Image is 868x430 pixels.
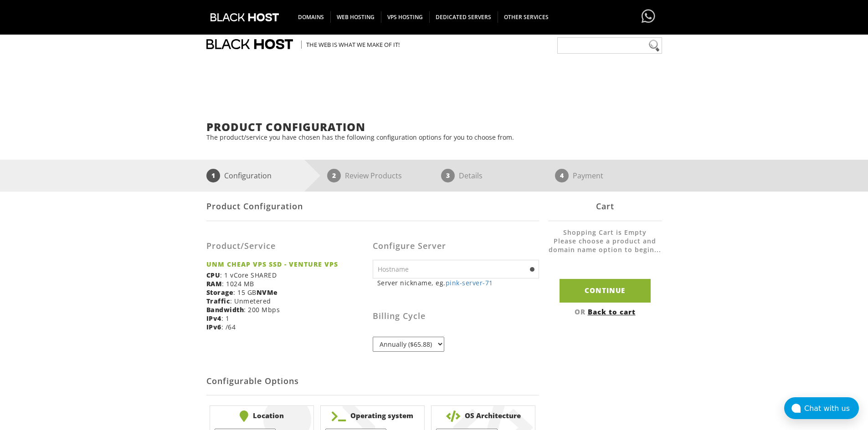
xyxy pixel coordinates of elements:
[784,397,859,419] button: Chat with us
[548,307,662,316] div: OR
[557,37,662,54] input: Need help?
[206,297,231,305] b: Traffic
[441,169,455,182] span: 3
[330,11,381,23] span: WEB HOSTING
[560,279,651,302] input: Continue
[804,404,859,413] div: Chat with us
[206,314,221,323] b: IPv4
[206,305,244,314] b: Bandwidth
[459,169,483,182] p: Details
[206,260,366,268] strong: UNM CHEAP VPS SSD - VENTURE VPS
[381,11,430,23] span: VPS HOSTING
[373,260,539,278] input: Hostname
[206,323,221,331] b: IPv6
[429,11,498,23] span: DEDICATED SERVERS
[206,279,222,288] b: RAM
[206,133,662,142] p: The product/service you have chosen has the following configuration options for you to choose from.
[215,410,309,422] b: Location
[548,192,662,221] div: Cart
[301,40,400,49] span: The Web is what we make of it!
[446,278,493,287] a: pink-server-71
[573,169,603,182] p: Payment
[436,410,530,422] b: OS Architecture
[206,368,539,395] h2: Configurable Options
[206,228,373,338] div: : 1 vCore SHARED : 1024 MB : 15 GB : Unmetered : 200 Mbps : 1 : /64
[548,228,662,263] li: Shopping Cart is Empty Please choose a product and domain name option to begin...
[345,169,402,182] p: Review Products
[373,312,539,321] h3: Billing Cycle
[257,288,278,297] b: NVMe
[206,242,366,251] h3: Product/Service
[206,169,220,182] span: 1
[206,288,234,297] b: Storage
[292,11,331,23] span: DOMAINS
[498,11,555,23] span: OTHER SERVICES
[206,271,221,279] b: CPU
[373,242,539,251] h3: Configure Server
[206,192,539,221] div: Product Configuration
[588,307,636,316] a: Back to cart
[206,121,662,133] h1: Product Configuration
[325,410,420,422] b: Operating system
[555,169,569,182] span: 4
[327,169,341,182] span: 2
[377,278,539,287] small: Server nickname, eg.
[224,169,272,182] p: Configuration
